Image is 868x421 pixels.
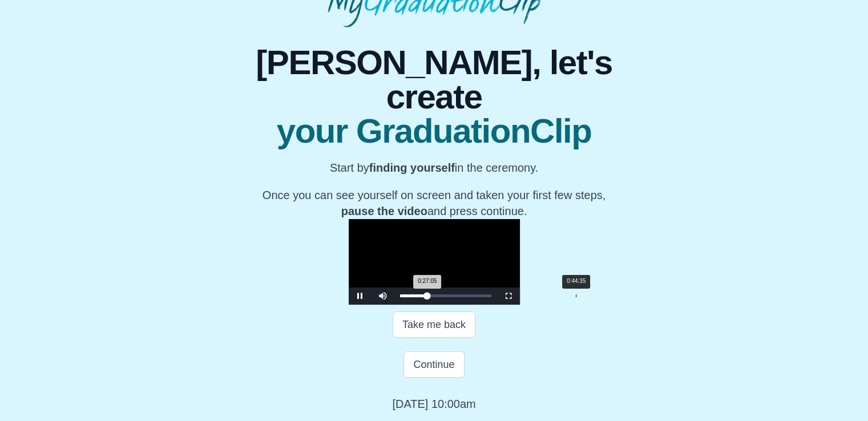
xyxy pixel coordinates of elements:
button: Continue [403,351,464,378]
button: Take me back [393,311,475,338]
span: your GraduationClip [217,114,651,148]
p: Once you can see yourself on screen and taken your first few steps, and press continue. [217,187,651,219]
button: Mute [372,288,394,305]
button: Fullscreen [497,288,520,305]
p: [DATE] 10:00am [392,396,475,412]
b: pause the video [341,205,427,217]
div: Progress Bar [400,294,491,297]
div: Video Player [349,219,520,305]
p: Start by in the ceremony. [217,160,651,176]
b: finding yourself [369,161,455,174]
button: Pause [349,288,372,305]
span: [PERSON_NAME], let's create [217,46,651,114]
